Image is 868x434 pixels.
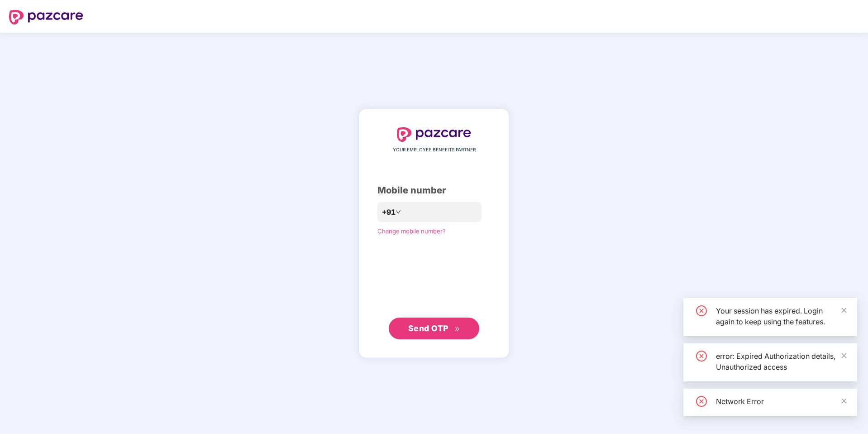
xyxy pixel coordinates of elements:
div: Mobile number [377,183,491,198]
span: double-right [454,326,460,332]
img: logo [9,10,83,24]
span: close-circle [696,305,707,316]
div: error: Expired Authorization details, Unauthorized access [716,351,846,372]
span: +91 [382,207,396,218]
img: logo [397,127,471,142]
span: down [396,209,401,215]
span: close [841,398,847,404]
span: YOUR EMPLOYEE BENEFITS PARTNER [393,146,476,154]
span: close-circle [696,351,707,362]
span: close [841,307,847,313]
span: Send OTP [408,323,448,333]
div: Network Error [716,396,846,407]
div: Your session has expired. Login again to keep using the features. [716,305,846,327]
span: close [841,352,847,359]
button: Send OTPdouble-right [389,318,479,339]
span: close-circle [696,396,707,407]
a: Change mobile number? [377,227,446,235]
